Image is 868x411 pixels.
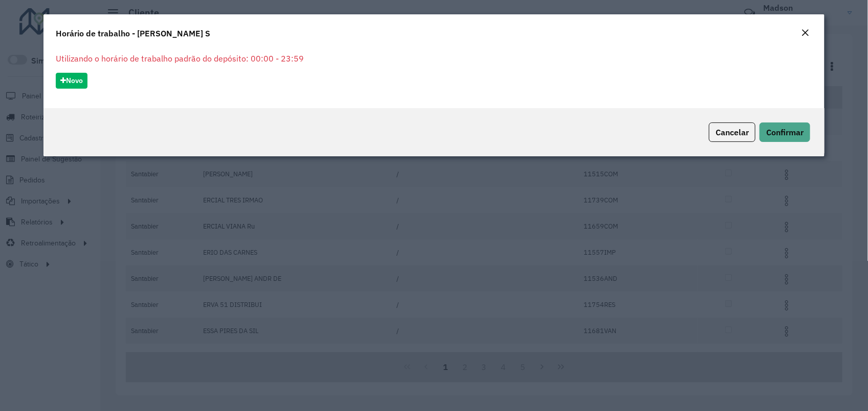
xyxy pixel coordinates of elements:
[56,73,87,89] button: Novo
[56,52,812,65] p: Utilizando o horário de trabalho padrão do depósito: 00:00 - 23:59
[766,127,804,137] span: Confirmar
[801,29,809,37] em: Fechar
[56,27,210,39] h4: Horário de trabalho - [PERSON_NAME] S
[760,122,810,142] button: Confirmar
[709,122,755,142] button: Cancelar
[716,127,749,137] span: Cancelar
[798,27,812,40] button: Close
